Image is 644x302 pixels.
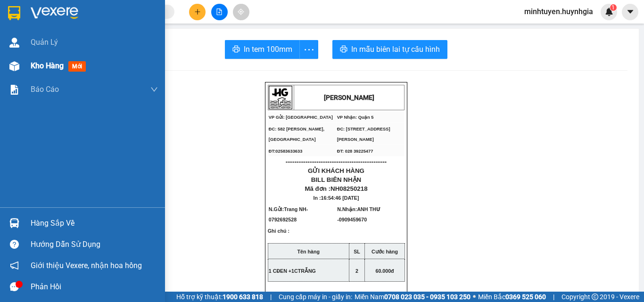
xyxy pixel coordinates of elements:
[626,8,635,16] span: caret-down
[308,167,364,174] span: GỬI KHÁCH HÀNG
[337,115,374,120] span: VP Nhận: Quận 5
[269,217,297,222] span: 0792692528
[7,59,105,71] div: 60.000
[10,282,19,291] span: message
[110,31,176,44] div: 0909459670
[31,61,64,70] span: Kho hàng
[110,9,133,19] span: Nhận:
[110,19,176,31] div: ANH THƯ
[340,45,347,54] span: printer
[269,115,333,120] span: VP Gửi: [GEOGRAPHIC_DATA]
[311,176,362,183] span: BILL BIÊN NHẬN
[305,185,367,192] span: Mã đơn :
[355,292,471,302] span: Miền Nam
[321,195,359,201] span: 16:54:46 [DATE]
[553,292,554,302] span: |
[8,6,20,20] img: logo-vxr
[9,85,19,95] img: solution-icon
[225,40,300,59] button: printerIn tem 100mm
[31,260,142,271] span: Giới thiệu Vexere, nhận hoa hồng
[299,40,318,59] button: more
[9,61,19,71] img: warehouse-icon
[189,4,206,20] button: plus
[31,36,58,48] span: Quản Lý
[110,8,176,19] div: Quận 5
[10,261,19,270] span: notification
[517,6,601,17] span: minhtuyen.huynhgia
[8,41,104,54] div: 0792692528
[610,4,617,11] sup: 1
[150,86,158,93] span: down
[337,127,390,142] span: ĐC: [STREET_ADDRESS][PERSON_NAME]
[31,216,158,230] div: Hàng sắp về
[300,44,318,56] span: more
[279,292,352,302] span: Cung cấp máy in - giấy in:
[332,40,447,59] button: printerIn mẫu biên lai tự cấu hình
[269,86,292,109] img: logo
[592,294,598,300] span: copyright
[7,60,36,70] span: Đã thu :
[354,249,360,254] strong: SL
[337,206,380,222] span: ANH THƯ -
[8,29,104,41] div: Trang NH
[314,195,359,201] span: In :
[8,8,23,18] span: Gửi:
[176,292,263,302] span: Hỗ trợ kỹ thuật:
[269,206,308,222] span: N.Gửi:
[244,43,292,55] span: In tem 100mm
[351,43,440,55] span: In mẫu biên lai tự cấu hình
[473,295,476,299] span: ⚪️
[9,218,19,228] img: warehouse-icon
[269,149,303,154] span: ĐT:02583633633
[355,268,358,274] span: 2
[284,206,306,212] span: Trang NH
[216,8,223,15] span: file-add
[611,4,615,11] span: 1
[622,4,638,20] button: caret-down
[31,83,59,95] span: Báo cáo
[9,38,19,48] img: warehouse-icon
[337,149,373,154] span: ĐT: 028 39225477
[8,8,104,29] div: [GEOGRAPHIC_DATA]
[324,94,374,101] strong: [PERSON_NAME]
[194,8,201,15] span: plus
[232,45,240,54] span: printer
[223,293,263,301] strong: 1900 633 818
[238,8,244,15] span: aim
[10,240,19,249] span: question-circle
[31,237,158,252] div: Hướng dẫn sử dụng
[330,185,368,192] span: NH08250218
[372,249,398,254] strong: Cước hàng
[375,268,394,274] span: 60.000đ
[269,268,316,274] span: 1 CĐEN +1CTRẮNG
[384,293,471,301] strong: 0708 023 035 - 0935 103 250
[297,249,320,254] strong: Tên hàng
[478,292,546,302] span: Miền Bắc
[339,217,367,222] span: 0909459670
[31,280,158,294] div: Phản hồi
[211,4,228,20] button: file-add
[270,292,272,302] span: |
[605,8,613,16] img: icon-new-feature
[286,158,387,165] span: ----------------------------------------------
[233,4,249,20] button: aim
[68,61,86,72] span: mới
[268,228,289,241] span: Ghi chú :
[505,293,546,301] strong: 0369 525 060
[269,127,324,142] span: ĐC: 582 [PERSON_NAME], [GEOGRAPHIC_DATA]
[337,206,380,222] span: N.Nhận:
